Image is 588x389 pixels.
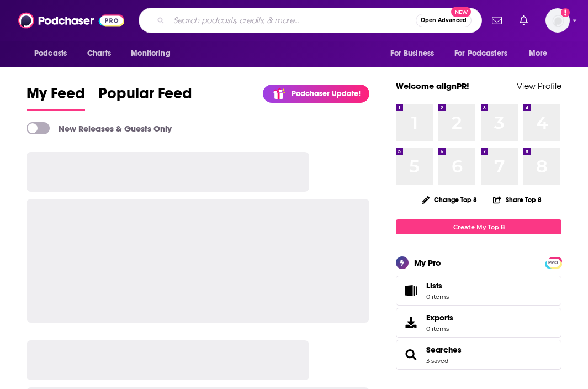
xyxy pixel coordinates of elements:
span: Searches [396,340,561,370]
span: Lists [426,281,442,291]
a: Lists [396,276,561,306]
a: Popular Feed [98,84,192,111]
div: Search podcasts, credits, & more... [139,8,482,33]
span: For Business [390,46,434,61]
span: Exports [426,313,453,323]
span: 0 items [426,325,453,333]
span: Logged in as alignPR [545,8,570,33]
span: Monitoring [131,46,170,61]
button: Open AdvancedNew [416,14,472,27]
div: My Pro [414,257,441,268]
button: Change Top 8 [415,193,484,207]
button: Share Top 8 [492,189,542,211]
p: Podchaser Update! [292,89,361,98]
a: My Feed [27,84,85,111]
input: Search podcasts, credits, & more... [169,12,416,29]
a: Show notifications dropdown [515,11,532,30]
span: Charts [87,46,111,61]
span: New [451,7,471,17]
span: PRO [547,259,560,267]
img: User Profile [545,8,570,33]
span: More [529,46,548,61]
a: Charts [80,43,118,64]
span: 0 items [426,293,449,301]
span: For Podcasters [454,46,507,61]
span: Lists [400,283,422,298]
a: PRO [547,258,560,266]
span: Open Advanced [421,18,467,23]
span: My Feed [27,84,85,109]
a: View Profile [517,81,561,91]
button: Show profile menu [545,8,570,33]
svg: Add a profile image [561,8,570,17]
a: Searches [400,347,422,362]
button: open menu [383,43,448,64]
span: Popular Feed [98,84,192,109]
button: open menu [27,43,81,64]
img: Podchaser - Follow, Share and Rate Podcasts [18,10,124,31]
button: open menu [123,43,184,64]
a: Searches [426,345,462,355]
a: New Releases & Guests Only [27,122,172,134]
a: Create My Top 8 [396,219,561,234]
span: Lists [426,281,449,291]
button: open menu [447,43,523,64]
a: Welcome alignPR! [396,81,469,91]
a: Exports [396,308,561,338]
a: 3 saved [426,357,448,365]
span: Podcasts [34,46,67,61]
span: Exports [400,315,422,330]
a: Show notifications dropdown [488,11,506,30]
button: open menu [521,43,561,64]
